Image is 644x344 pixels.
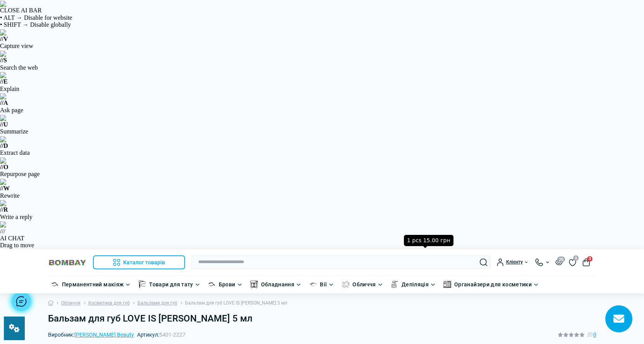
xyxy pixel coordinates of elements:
img: Обличчя [342,281,349,288]
a: Косметика для губ [88,300,130,307]
img: Перманентний макіяж [51,281,59,288]
a: Органайзери для косметики [454,280,532,289]
button: 3 [582,258,590,266]
a: Обличчя [61,300,81,307]
button: 20 [555,259,563,265]
a: Обличчя [352,280,376,289]
span: Артикул: [137,332,185,337]
img: Вії [309,281,317,288]
nav: breadcrumb [48,293,596,313]
a: 0 [569,258,576,266]
button: Каталог товарів [93,255,185,269]
span: 0 [593,330,596,339]
span: 20 [557,257,565,262]
img: BOMBAY [48,259,87,266]
li: Бальзам для губ LOVE IS [PERSON_NAME] 5 мл [177,300,287,307]
a: Депіляція [402,280,429,289]
span: Виробник: [48,332,134,337]
img: Обладнання [250,281,258,288]
button: Search [480,258,488,266]
span: 0 [573,255,579,261]
a: Перманентний макіяж [62,280,124,289]
a: Вії [320,280,327,289]
a: Брови [219,280,235,289]
img: Брови [208,281,216,288]
a: Обладнання [261,280,295,289]
img: Органайзери для косметики [443,281,451,288]
span: 5401-2227 [159,332,185,338]
img: Товари для тату [138,281,146,288]
a: Бальзами для губ [137,300,177,307]
a: [PERSON_NAME] Beauty [74,332,134,338]
span: 3 [587,256,592,262]
img: Депіляція [391,281,398,288]
a: Товари для тату [149,280,193,289]
h1: Бальзам для губ LOVE IS [PERSON_NAME] 5 мл [48,313,596,324]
